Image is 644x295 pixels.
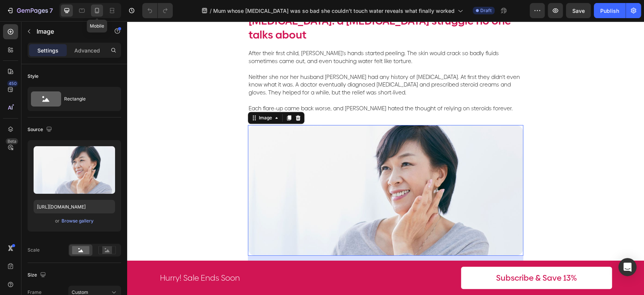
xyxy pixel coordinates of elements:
div: Publish [600,7,619,15]
div: Undo/Redo [142,3,173,18]
div: Scale [28,247,40,253]
button: Save [566,3,591,18]
div: 450 [7,80,18,86]
span: Save [572,8,585,14]
button: 7 [3,3,56,18]
p: 7 [49,6,53,15]
div: Image [130,93,146,100]
span: Each flare-up came back worse, and [PERSON_NAME] hated the thought of relying on steroids forever. [121,83,386,91]
div: Browse gallery [61,218,94,224]
a: Subscribe & Save 13% [334,246,485,268]
span: Neither she nor her husband [PERSON_NAME] had any history of [MEDICAL_DATA]. At first they didn’t... [121,52,393,76]
span: Mum whose [MEDICAL_DATA] was so bad she couldn’t touch water reveals what finally worked [213,7,455,15]
span: or [55,216,60,225]
span: Draft [480,7,492,14]
input: https://example.com/image.jpg [34,200,115,213]
div: Size [28,270,48,280]
button: Browse gallery [61,217,94,225]
p: Advanced [74,46,100,54]
div: Style [28,73,38,80]
span: After their first child, [PERSON_NAME]’s hands started peeling. The skin would crack so badly flu... [121,28,372,44]
button: Publish [594,3,626,18]
p: Settings [37,46,58,54]
div: Beta [6,138,18,144]
div: Rectangle [64,90,110,108]
div: Open Intercom Messenger [618,258,636,276]
span: / [210,7,212,15]
div: Source [28,125,54,135]
p: Subscribe & Save 13% [369,252,450,262]
p: Image [37,27,101,36]
img: gempages_574635138369979167-72fd22b9-eb2c-402f-a3e6-2147ab2742a7.jpg [121,104,396,234]
img: preview-image [34,146,115,194]
iframe: Design area [127,21,644,295]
